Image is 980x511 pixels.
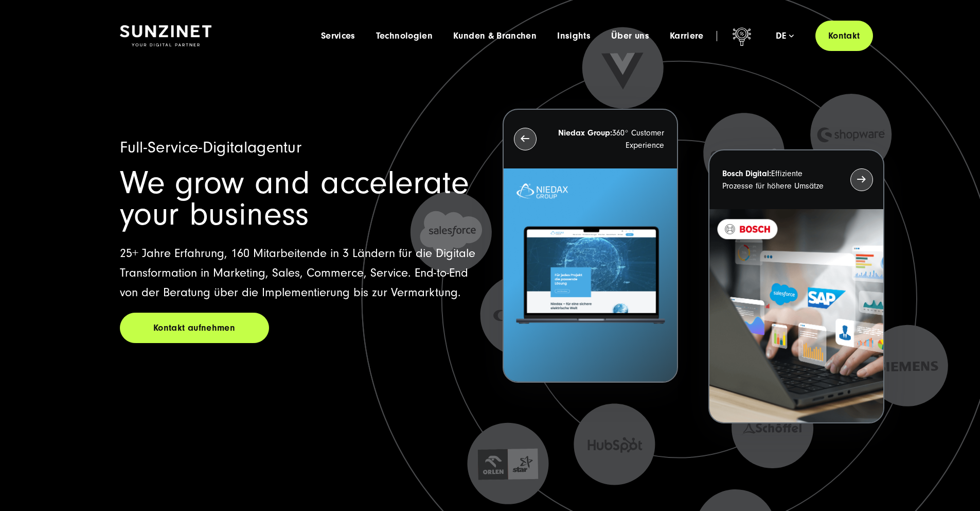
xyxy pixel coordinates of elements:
strong: Bosch Digital: [722,169,771,178]
a: Insights [557,31,591,41]
a: Karriere [670,31,704,41]
img: SUNZINET Full Service Digital Agentur [120,25,211,47]
p: 25+ Jahre Erfahrung, 160 Mitarbeitende in 3 Ländern für die Digitale Transformation in Marketing,... [120,244,478,302]
button: Niedax Group:360° Customer Experience Letztes Projekt von Niedax. Ein Laptop auf dem die Niedax W... [503,109,678,383]
span: Full-Service-Digitalagentur [120,138,302,157]
p: 360° Customer Experience [555,127,664,151]
a: Services [321,31,355,41]
a: Technologien [376,31,433,41]
img: BOSCH - Kundeprojekt - Digital Transformation Agentur SUNZINET [709,209,883,423]
div: de [776,31,794,41]
img: Letztes Projekt von Niedax. Ein Laptop auf dem die Niedax Website geöffnet ist, auf blauem Hinter... [504,168,677,382]
a: Kontakt aufnehmen [120,313,269,343]
p: Effiziente Prozesse für höhere Umsätze [722,167,831,192]
strong: Niedax Group: [558,128,612,138]
span: We grow and accelerate your business [120,164,469,233]
a: Kunden & Branchen [453,31,537,41]
a: Über uns [611,31,649,41]
button: Bosch Digital:Effiziente Prozesse für höhere Umsätze BOSCH - Kundeprojekt - Digital Transformatio... [708,149,884,424]
a: Kontakt [815,21,873,51]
